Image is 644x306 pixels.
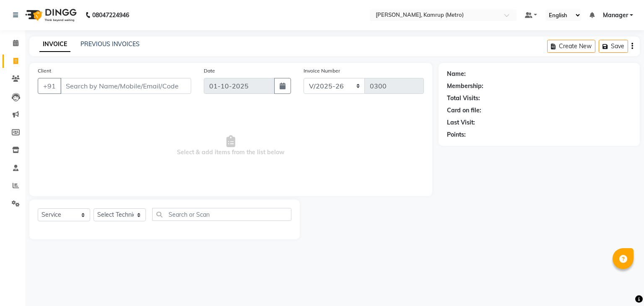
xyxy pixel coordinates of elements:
label: Client [38,67,51,75]
span: Manager [603,11,628,20]
label: Date [204,67,215,75]
b: 08047224946 [92,3,129,27]
div: Card on file: [447,106,481,115]
div: Total Visits: [447,94,480,103]
a: INVOICE [39,37,70,52]
button: +91 [38,78,61,94]
div: Name: [447,70,466,78]
iframe: chat widget [609,272,636,298]
div: Points: [447,130,466,139]
div: Membership: [447,82,483,91]
div: Last Visit: [447,118,475,127]
img: logo [21,3,79,27]
label: Invoice Number [304,67,340,75]
span: Select & add items from the list below [38,104,424,188]
button: Create New [547,40,595,53]
a: PREVIOUS INVOICES [80,40,140,48]
input: Search or Scan [152,208,291,221]
input: Search by Name/Mobile/Email/Code [60,78,191,94]
button: Save [599,40,628,53]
